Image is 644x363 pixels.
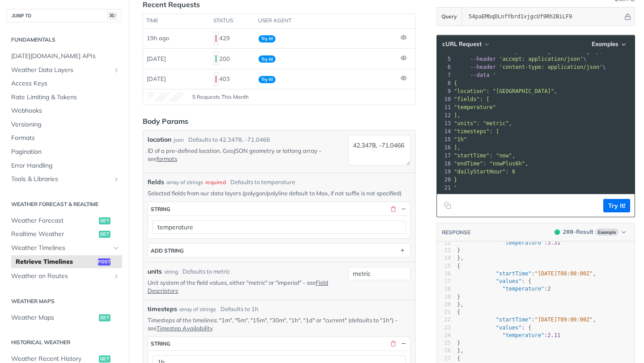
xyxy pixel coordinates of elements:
div: 22 [437,316,451,324]
span: ], [454,144,460,151]
button: Delete [389,205,397,213]
div: 7 [437,71,452,79]
button: RESPONSE [441,228,471,237]
button: JUMP TO⌘/ [7,9,122,22]
div: 24 [437,332,451,339]
button: Hide [399,340,407,348]
span: "dailyStartHour": 6 [454,169,515,175]
div: 20 [437,301,451,308]
div: 15 [437,262,451,270]
span: Weather on Routes [11,272,110,281]
button: Hide [623,12,632,21]
button: Show subpages for Weather Data Layers [113,67,120,74]
span: "temperature" [502,240,544,246]
span: Error Handling [11,161,120,170]
span: \ [454,56,586,62]
span: "temperature" [502,332,544,338]
p: ID of a pre-defined location, GeoJSON geometry or latlong array - see [148,147,344,163]
span: "startTime" [496,270,531,277]
div: 13 [437,119,452,127]
span: Webhooks [11,106,120,115]
p: Selected fields from our data layers (polygon/polyline default to Max, if not suffix is not speci... [148,189,411,197]
div: 9 [437,87,452,95]
span: get [99,314,110,321]
span: --header [470,56,496,62]
th: status [210,14,255,28]
span: : [457,286,551,292]
div: 403 [214,72,251,87]
div: ADD string [151,247,184,254]
span: 3.31 [547,240,560,246]
span: "units": "metric", [454,120,512,127]
a: [DATE][DOMAIN_NAME] APIs [7,50,122,63]
a: formats [157,155,177,162]
a: Weather TimelinesHide subpages for Weather Timelines [7,241,122,255]
div: required [205,178,226,186]
a: Weather Forecastget [7,214,122,228]
span: "startTime" [496,317,531,323]
a: Formats [7,131,122,145]
span: Pagination [11,148,120,156]
div: 8 [437,79,452,87]
a: Timestep Availability [157,325,213,332]
div: 13 [437,247,451,254]
a: Weather Mapsget [7,311,122,325]
span: Weather Forecast [11,216,97,225]
p: Unit system of the field values, either "metric" or "imperial" - see [148,279,344,295]
div: 27 [437,355,451,363]
h2: Weather Maps [7,297,122,305]
canvas: Line Graph [148,93,183,101]
span: : { [457,325,531,331]
span: Example [595,228,619,236]
span: Query [441,13,457,21]
span: Access Keys [11,79,120,88]
span: --data [470,72,489,78]
span: 200 [216,55,216,62]
div: Body Params [143,116,188,127]
span: Formats [11,134,120,143]
div: string [151,206,170,212]
div: 17 [437,152,452,160]
span: Retrieve Timelines [16,257,96,266]
div: Defaults to temperature [230,178,295,187]
div: array of strings [179,305,216,313]
a: Retrieve Timelinespost [11,255,122,269]
div: string [164,268,178,276]
div: - Result [563,228,593,236]
span: } [457,294,460,300]
span: post [98,258,110,266]
button: Delete [389,340,397,348]
div: 18 [437,285,451,293]
div: 17 [437,278,451,285]
div: json [174,136,184,144]
span: "[DATE]T08:00:00Z" [534,270,593,277]
div: 21 [437,184,452,192]
span: "temperature" [502,286,544,292]
div: 14 [437,127,452,135]
a: Weather Data LayersShow subpages for Weather Data Layers [7,63,122,77]
span: : { [457,278,531,284]
span: "1h" [454,136,467,143]
a: Realtime Weatherget [7,228,122,241]
span: get [99,217,110,224]
span: "startTime": "now", [454,152,515,159]
button: string [148,337,410,350]
span: 200 [563,228,573,235]
span: Tools & Libraries [11,175,110,184]
span: 5 Requests This Month [192,93,249,101]
span: 403 [216,76,216,83]
div: 14 [437,254,451,262]
span: get [99,231,110,238]
span: : , [457,270,596,277]
button: cURL Request [439,40,491,49]
span: get [99,355,110,363]
span: 429 [216,35,216,42]
th: time [143,14,210,28]
div: 26 [437,347,451,355]
span: Try It! [258,55,275,63]
a: Tools & LibrariesShow subpages for Tools & Libraries [7,173,122,186]
span: --header [470,64,496,70]
button: Query [437,8,462,25]
span: { [454,80,457,86]
div: Defaults to metric [182,267,230,276]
